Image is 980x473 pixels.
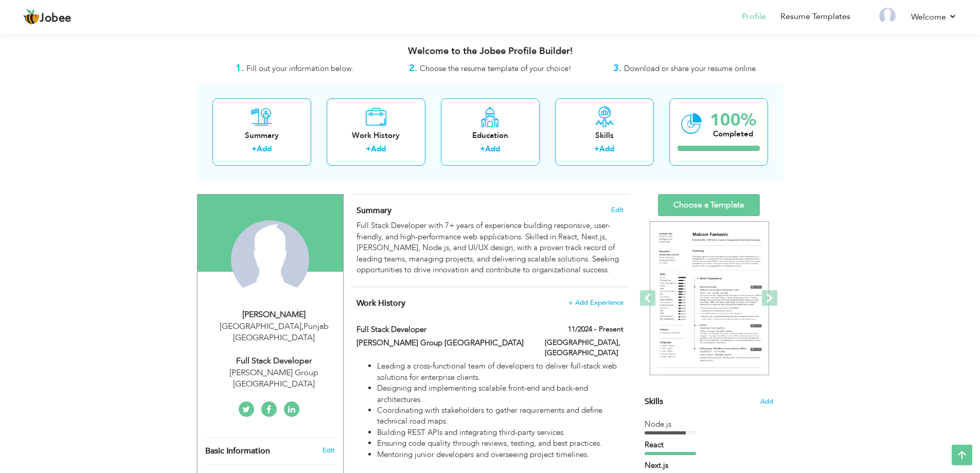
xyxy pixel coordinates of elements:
li: Ensuring code quality through reviews, testing, and best practices. [377,438,623,449]
span: Summary [357,205,391,216]
div: React [645,440,773,450]
div: Education [449,130,531,141]
img: jobee.io [23,9,40,25]
label: [PERSON_NAME] Group [GEOGRAPHIC_DATA] [357,338,529,348]
label: + [366,144,371,154]
div: Full Stack Developer [205,355,343,367]
div: [PERSON_NAME] [205,309,343,321]
div: Skills [563,130,646,141]
a: Add [371,144,386,154]
h4: Adding a summary is a quick and easy way to highlight your experience and interests. [357,205,623,216]
span: Edit [611,206,623,214]
li: Coordinating with stakeholders to gather requirements and define technical road maps. [377,405,623,427]
li: Mentoring junior developers and overseeing project timelines. [377,449,623,460]
div: Summary [221,130,303,141]
strong: 2. [409,62,417,75]
h4: This helps to show the companies you have worked for. [357,298,623,308]
img: Muhammad Arslan [231,220,309,299]
span: Download or share your resume online. [624,63,758,74]
span: Add [760,397,773,407]
label: [GEOGRAPHIC_DATA], [GEOGRAPHIC_DATA] [545,338,623,358]
a: Edit [323,446,335,455]
span: Basic Information [205,447,270,456]
a: Add [485,144,500,154]
span: Choose the resume template of your choice! [420,63,572,74]
div: Completed [710,129,756,139]
strong: 1. [236,62,244,75]
div: Full Stack Developer with 7+ years of experience building responsive, user-friendly, and high-per... [357,220,623,275]
a: Add [599,144,614,154]
span: Skills [645,396,663,407]
label: 11/2024 - Present [568,324,623,335]
li: Building REST APIs and integrating third-party services. [377,427,623,438]
label: + [252,144,257,154]
h3: Welcome to the Jobee Profile Builder! [197,46,783,57]
div: 100% [710,112,756,129]
label: Full Stack Developer [357,324,529,335]
span: , [301,321,304,332]
div: Next.js [645,460,773,471]
a: Jobee [23,9,72,25]
span: Jobee [40,13,72,24]
div: Node.js [645,419,773,430]
div: [PERSON_NAME] Group [GEOGRAPHIC_DATA] [205,367,343,391]
li: Designing and implementing scalable front-end and back-end architectures. [377,383,623,405]
a: Welcome [911,11,957,23]
span: Fill out your information below. [246,63,353,74]
label: + [594,144,599,154]
a: Profile [742,11,766,23]
label: + [480,144,485,154]
li: Leading a cross-functional team of developers to deliver full-stack web solutions for enterprise ... [377,361,623,383]
a: Choose a Template [658,194,760,216]
span: + Add Experience [568,299,623,306]
a: Add [257,144,272,154]
div: [GEOGRAPHIC_DATA] Punjab [GEOGRAPHIC_DATA] [205,321,343,344]
strong: 3. [613,62,621,75]
img: Profile Img [879,8,896,24]
span: Work History [357,297,405,309]
a: Resume Templates [780,11,850,23]
div: Work History [335,130,417,141]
